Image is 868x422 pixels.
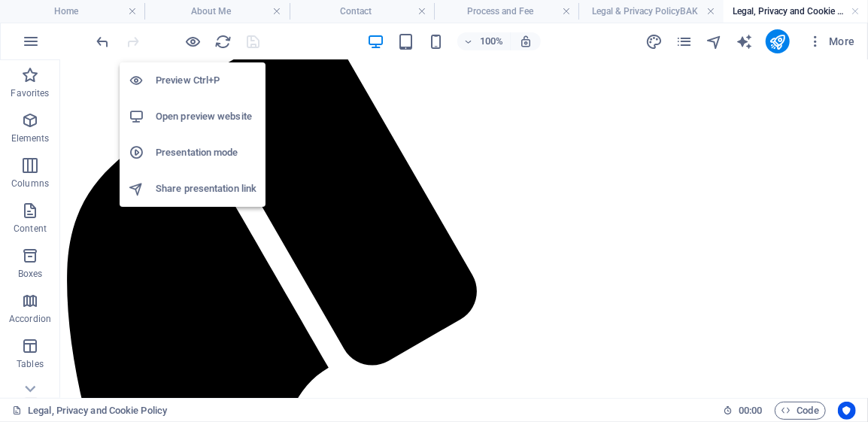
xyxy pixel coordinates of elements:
[736,32,754,50] button: text_generator
[214,32,232,50] button: reload
[808,34,855,49] span: More
[12,402,167,420] a: Click to cancel selection. Double-click to open Pages
[645,33,663,50] i: Design (Ctrl+Alt+Y)
[519,35,533,48] i: On resize automatically adjust zoom level to fit chosen device.
[95,33,112,50] i: Undo: Change text (Ctrl+Z)
[94,32,112,50] button: undo
[802,29,861,53] button: More
[675,33,693,50] i: Pages (Ctrl+Alt+S)
[645,32,663,50] button: design
[782,402,819,420] span: Code
[578,3,723,20] h4: Legal & Privacy PolicyBAK
[156,108,256,126] h6: Open preview website
[749,405,751,416] span: :
[724,3,868,20] h4: Legal, Privacy and Cookie Policy
[723,402,763,420] h6: Session time
[11,132,50,144] p: Elements
[11,87,49,99] p: Favorites
[736,33,753,50] i: AI Writer
[775,402,826,420] button: Code
[156,71,256,90] h6: Preview Ctrl+P
[769,33,786,50] i: Publish
[14,223,47,235] p: Content
[480,32,504,50] h6: 100%
[18,268,43,280] p: Boxes
[675,32,693,50] button: pages
[215,33,232,50] i: Reload page
[706,32,724,50] button: navigator
[9,313,51,325] p: Accordion
[144,3,289,20] h4: About Me
[156,144,256,162] h6: Presentation mode
[156,180,256,198] h6: Share presentation link
[11,178,49,190] p: Columns
[766,29,790,53] button: publish
[434,3,578,20] h4: Process and Fee
[457,32,511,50] button: 100%
[290,3,434,20] h4: Contact
[838,402,856,420] button: Usercentrics
[739,402,762,420] span: 00 00
[17,358,44,370] p: Tables
[706,33,723,50] i: Navigator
